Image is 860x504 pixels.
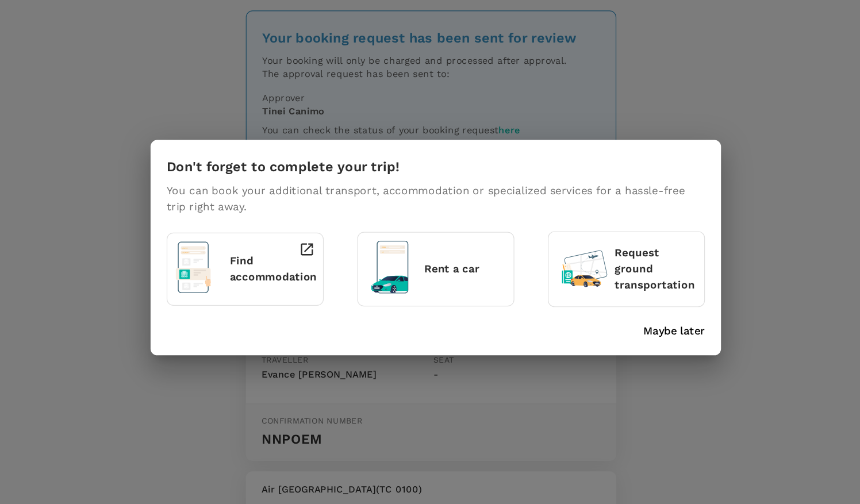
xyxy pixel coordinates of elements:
[583,249,653,291] p: Request ground transportation
[199,197,661,224] p: You can book your additional transport, accommodation or specialized services for a hassle-free t...
[608,317,661,330] button: Maybe later
[254,256,328,284] p: Find accommodation
[420,263,490,277] p: Rent a car
[199,174,399,192] h6: Don't forget to complete your trip!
